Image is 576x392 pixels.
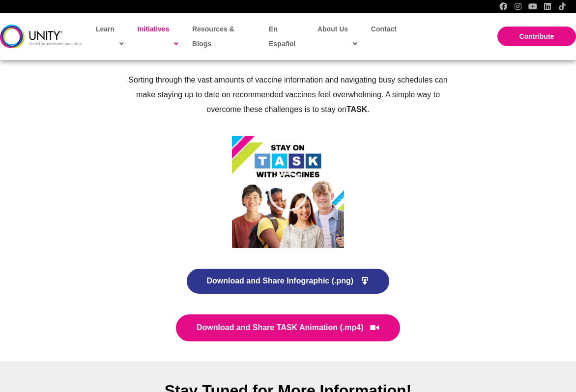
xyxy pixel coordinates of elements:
[529,2,537,10] a: YouTube
[544,2,551,10] a: LinkedIn
[519,32,554,40] span: Contribute
[269,25,295,48] span: En Español
[186,268,390,295] a: Download and Share Infographic (.png)
[176,314,400,341] a: Download and Share TASK Animation (.mp4)
[264,18,310,55] a: En Español
[317,22,357,51] span: About Us
[371,25,397,33] span: Contact
[96,22,124,51] span: Learn
[497,27,576,46] a: Contribute
[313,18,361,55] a: About Us
[346,105,367,113] strong: TASK
[514,2,522,10] a: Instagram
[192,25,234,48] span: Resources & Blogs
[232,136,344,248] div: Video Player
[138,22,178,51] span: Initiatives
[499,2,507,10] a: Facebook
[366,18,401,40] a: Contact
[187,18,259,55] a: Resources & Blogs
[558,2,566,10] a: TikTok
[197,324,364,332] span: Download and Share TASK Animation (.mp4)
[119,73,457,116] p: Sorting through the vast amounts of vaccine information and navigating busy schedules can make st...
[268,172,308,212] div: Play
[206,277,353,285] span: Download and Share Infographic (.png)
